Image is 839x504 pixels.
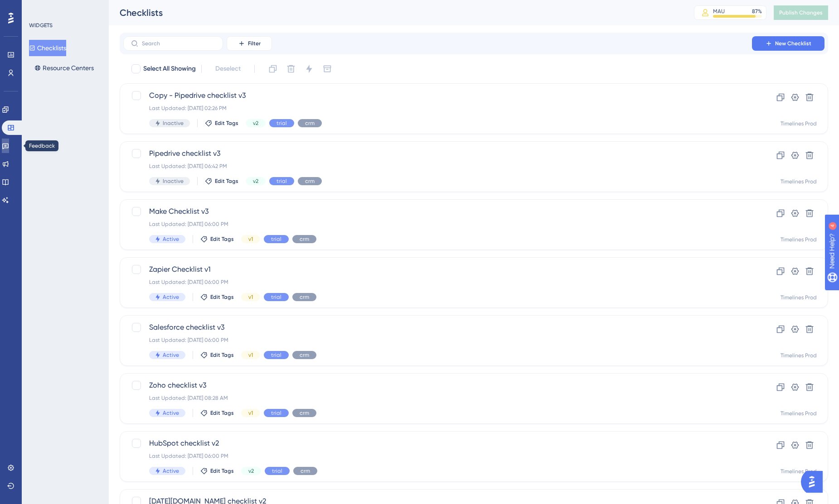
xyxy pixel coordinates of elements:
[210,293,234,301] span: Edit Tags
[271,235,281,243] span: trial
[63,5,66,12] div: 4
[149,278,726,286] div: Last Updated: [DATE] 06:00 PM
[149,264,726,275] span: Zapier Checklist v1
[305,178,315,185] span: crm
[276,120,287,127] span: trial
[227,36,272,51] button: Filter
[300,409,309,417] span: crm
[149,322,726,333] span: Salesforce checklist v3
[781,120,817,127] div: Timelines Prod
[149,105,726,112] div: Last Updated: [DATE] 02:26 PM
[149,394,726,402] div: Last Updated: [DATE] 08:28 AM
[210,351,234,359] span: Edit Tags
[149,380,726,391] span: Zoho checklist v3
[781,178,817,185] div: Timelines Prod
[248,40,261,47] span: Filter
[271,351,281,359] span: trial
[210,409,234,417] span: Edit Tags
[301,467,310,475] span: crm
[163,467,179,475] span: Active
[149,438,726,449] span: HubSpot checklist v2
[779,9,823,16] span: Publish Changes
[149,221,726,228] div: Last Updated: [DATE] 06:00 PM
[21,2,57,13] span: Need Help?
[774,5,828,20] button: Publish Changes
[305,120,315,127] span: crm
[207,61,249,77] button: Deselect
[163,409,179,417] span: Active
[276,178,287,185] span: trial
[29,22,53,29] div: WIDGETS
[163,235,179,243] span: Active
[200,235,234,243] button: Edit Tags
[801,468,828,495] iframe: UserGuiding AI Assistant Launcher
[200,409,234,417] button: Edit Tags
[200,351,234,359] button: Edit Tags
[143,63,196,74] span: Select All Showing
[781,410,817,417] div: Timelines Prod
[149,452,726,460] div: Last Updated: [DATE] 06:00 PM
[781,468,817,475] div: Timelines Prod
[200,467,234,475] button: Edit Tags
[300,351,309,359] span: crm
[200,293,234,301] button: Edit Tags
[163,351,179,359] span: Active
[149,206,726,217] span: Make Checklist v3
[300,293,309,301] span: crm
[781,294,817,301] div: Timelines Prod
[149,90,726,101] span: Copy - Pipedrive checklist v3
[210,467,234,475] span: Edit Tags
[271,293,281,301] span: trial
[149,336,726,344] div: Last Updated: [DATE] 06:00 PM
[248,235,253,243] span: v1
[713,8,725,15] div: MAU
[248,409,253,417] span: v1
[271,409,281,417] span: trial
[205,120,238,127] button: Edit Tags
[215,120,238,127] span: Edit Tags
[248,467,254,475] span: v2
[29,40,66,56] button: Checklists
[300,235,309,243] span: crm
[215,63,241,74] span: Deselect
[248,351,253,359] span: v1
[215,178,238,185] span: Edit Tags
[142,40,215,47] input: Search
[775,40,811,47] span: New Checklist
[163,178,184,185] span: Inactive
[149,163,726,170] div: Last Updated: [DATE] 06:42 PM
[781,352,817,359] div: Timelines Prod
[210,235,234,243] span: Edit Tags
[781,236,817,243] div: Timelines Prod
[752,36,824,51] button: New Checklist
[163,120,184,127] span: Inactive
[248,293,253,301] span: v1
[205,178,238,185] button: Edit Tags
[120,6,671,19] div: Checklists
[149,148,726,159] span: Pipedrive checklist v3
[253,120,258,127] span: v2
[272,467,282,475] span: trial
[29,60,99,76] button: Resource Centers
[752,8,762,15] div: 87 %
[253,178,258,185] span: v2
[163,293,179,301] span: Active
